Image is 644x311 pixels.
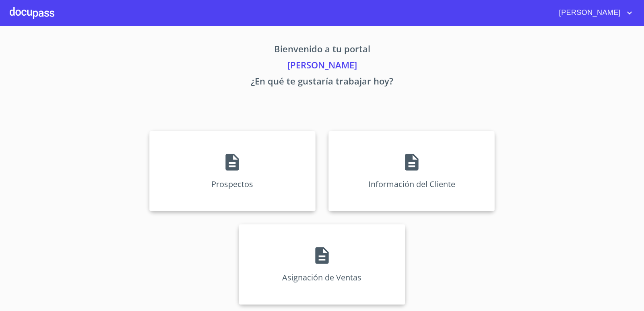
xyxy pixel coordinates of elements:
[368,179,455,189] p: Información del Cliente
[74,74,570,91] p: ¿En qué te gustaría trabajar hoy?
[553,6,634,19] button: account of current user
[553,6,625,19] span: [PERSON_NAME]
[282,272,361,283] p: Asignación de Ventas
[211,179,253,189] p: Prospectos
[74,42,570,58] p: Bienvenido a tu portal
[74,58,570,74] p: [PERSON_NAME]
